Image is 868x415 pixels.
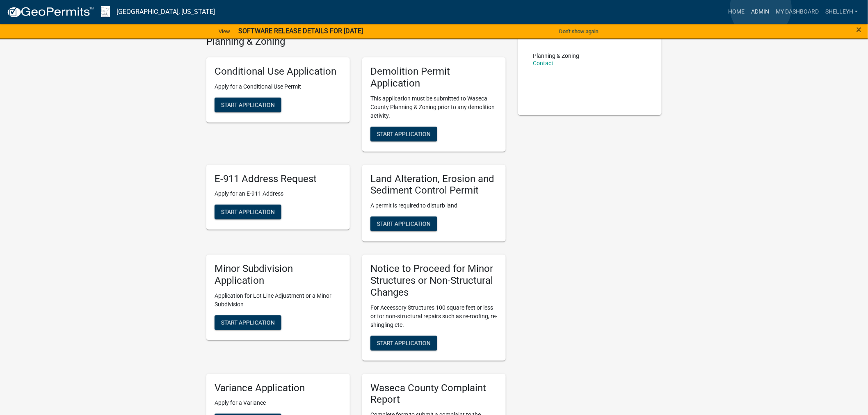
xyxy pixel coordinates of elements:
button: Start Application [370,336,437,351]
a: My Dashboard [772,4,822,20]
span: Start Application [221,209,275,215]
span: Start Application [377,340,431,346]
h5: Minor Subdivision Application [215,263,342,287]
p: A permit is required to disturb land [370,201,498,210]
h5: Land Alteration, Erosion and Sediment Control Permit [370,173,498,197]
p: For Accessory Structures 100 square feet or less or for non-structural repairs such as re-roofing... [370,303,498,329]
p: Apply for a Conditional Use Permit [215,82,342,91]
p: Application for Lot Line Adjustment or a Minor Subdivision [215,292,342,309]
a: Admin [748,4,772,20]
h4: Planning & Zoning [206,36,506,48]
span: Start Application [377,130,431,137]
h5: Conditional Use Application [215,66,342,78]
button: Start Application [370,217,437,231]
button: Don't show again [556,25,602,38]
p: Apply for a Variance [215,399,342,407]
a: shelleyh [822,4,861,20]
h5: Variance Application [215,382,342,394]
strong: SOFTWARE RELEASE DETAILS FOR [DATE] [238,27,363,35]
h5: E-911 Address Request [215,173,342,185]
h5: Demolition Permit Application [370,66,498,89]
button: Close [857,25,862,34]
h5: Waseca County Complaint Report [370,382,498,406]
a: View [215,25,233,38]
button: Start Application [215,315,281,330]
a: [GEOGRAPHIC_DATA], [US_STATE] [116,5,215,19]
a: Contact [533,60,553,66]
button: Start Application [215,205,281,219]
p: Planning & Zoning [533,53,579,59]
button: Start Application [370,127,437,141]
span: Start Application [221,319,275,326]
img: Waseca County, Minnesota [101,6,110,17]
span: × [857,24,862,35]
p: Apply for an E-911 Address [215,189,342,198]
span: Start Application [221,101,275,108]
a: Home [725,4,748,20]
button: Start Application [215,98,281,112]
p: This application must be submitted to Waseca County Planning & Zoning prior to any demolition act... [370,94,498,120]
h5: Notice to Proceed for Minor Structures or Non-Structural Changes [370,263,498,298]
span: Start Application [377,221,431,227]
